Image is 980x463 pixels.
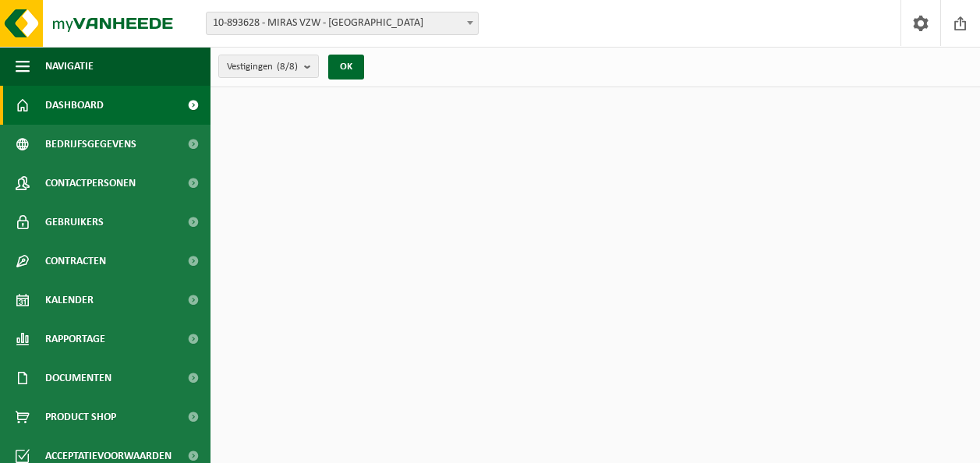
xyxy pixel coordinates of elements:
[45,86,104,125] span: Dashboard
[45,320,105,359] span: Rapportage
[45,164,136,203] span: Contactpersonen
[45,203,104,242] span: Gebruikers
[45,398,116,436] span: Product Shop
[227,55,298,79] span: Vestigingen
[328,55,364,80] button: OK
[45,281,94,320] span: Kalender
[45,47,94,86] span: Navigatie
[45,242,106,281] span: Contracten
[45,359,111,398] span: Documenten
[218,55,319,78] button: Vestigingen(8/8)
[45,125,136,164] span: Bedrijfsgegevens
[206,12,479,35] span: 10-893628 - MIRAS VZW - KORTRIJK
[277,62,298,72] count: (8/8)
[207,12,478,34] span: 10-893628 - MIRAS VZW - KORTRIJK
